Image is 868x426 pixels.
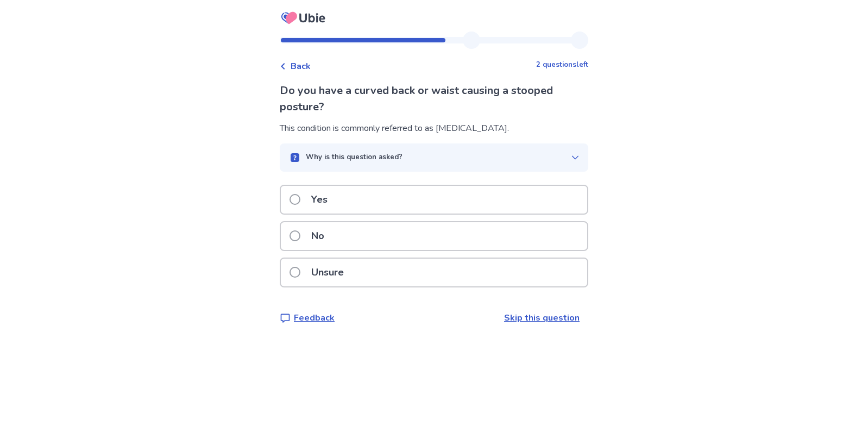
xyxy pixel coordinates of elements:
button: Why is this question asked? [280,143,588,172]
p: Why is this question asked? [306,152,402,163]
a: Skip this question [504,312,580,324]
p: 2 questions left [536,60,588,71]
p: Unsure [305,259,350,286]
div: This condition is commonly referred to as [MEDICAL_DATA]. [280,122,588,135]
p: Feedback [294,311,335,324]
p: Yes [305,186,334,214]
span: Back [291,60,311,73]
p: Do you have a curved back or waist causing a stooped posture? [280,83,588,115]
a: Feedback [280,311,335,324]
p: No [305,222,331,250]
